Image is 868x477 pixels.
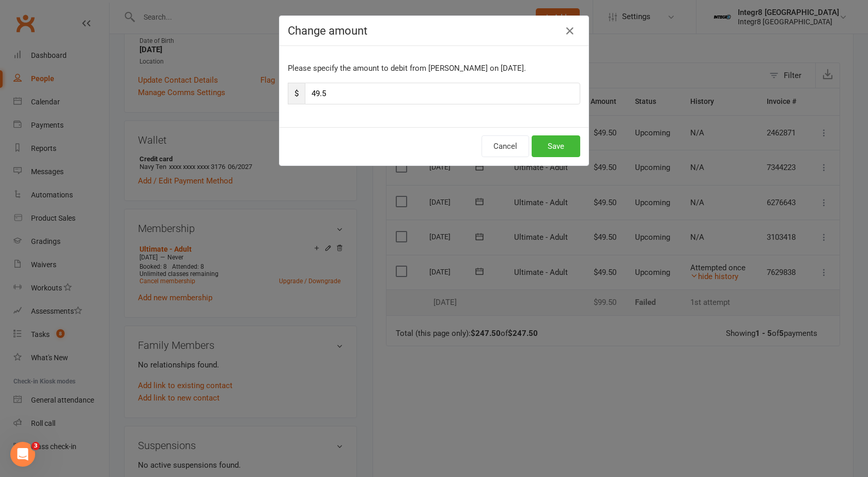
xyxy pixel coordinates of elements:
[288,62,580,74] p: Please specify the amount to debit from [PERSON_NAME] on [DATE].
[10,442,35,467] iframe: Intercom live chat
[562,23,578,39] button: Close
[32,442,40,450] span: 3
[532,135,580,157] button: Save
[482,135,529,157] button: Cancel
[288,83,305,104] span: $
[288,24,580,37] h4: Change amount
